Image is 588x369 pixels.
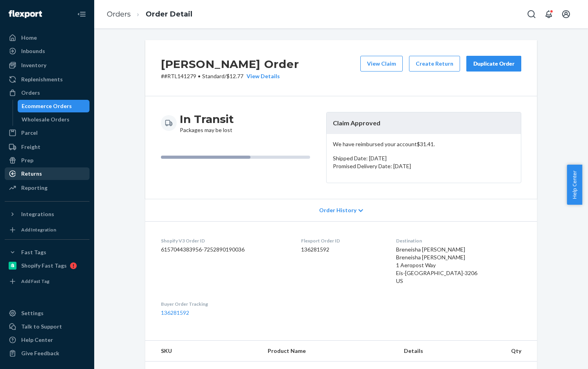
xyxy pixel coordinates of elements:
div: Duplicate Order [473,60,515,68]
div: Freight [21,143,40,151]
a: Replenishments [5,73,89,86]
div: Help Center [21,336,53,344]
div: Home [21,34,37,42]
h3: In Transit [180,112,234,126]
div: Ecommerce Orders [22,102,72,110]
p: We have reimbursed your account $31.41 . [333,140,515,148]
div: Replenishments [21,75,63,83]
button: Open account menu [558,6,574,22]
ol: breadcrumbs [100,3,199,26]
a: Orders [107,10,131,18]
span: Order History [319,206,356,214]
a: Wholesale Orders [18,113,90,126]
a: Help Center [5,334,89,346]
span: • [198,73,201,79]
div: Returns [21,170,42,178]
a: Talk to Support [5,320,89,333]
button: Give Feedback [5,347,89,360]
p: # #RTL141279 / $12.77 [161,72,299,80]
div: Add Integration [21,226,56,233]
button: Open notifications [541,6,557,22]
dt: Buyer Order Tracking [161,301,289,307]
th: Product Name [261,341,397,362]
div: Orders [21,89,40,97]
div: Shopify Fast Tags [21,262,67,270]
h2: [PERSON_NAME] Order [161,56,299,72]
a: Freight [5,141,89,153]
button: Help Center [567,165,582,205]
a: Add Fast Tag [5,275,89,288]
div: Give Feedback [21,349,59,357]
a: Inventory [5,59,89,72]
a: Shopify Fast Tags [5,259,89,272]
a: Prep [5,154,89,167]
div: Wholesale Orders [22,116,69,123]
button: Close Navigation [74,6,89,22]
a: Home [5,31,89,44]
button: Create Return [409,56,460,72]
div: Packages may be lost [180,112,234,134]
dt: Flexport Order ID [301,237,384,244]
div: Talk to Support [21,323,62,330]
div: Settings [21,309,44,317]
th: Qty [484,341,537,362]
p: Shipped Date: [DATE] [333,154,515,162]
button: Open Search Box [524,6,539,22]
dd: 136281592 [301,246,384,253]
dd: 6157044383956-7252890190036 [161,246,289,253]
div: Reporting [21,184,47,192]
a: Reporting [5,182,89,194]
a: Parcel [5,127,89,139]
img: Flexport logo [9,10,42,18]
a: Orders [5,86,89,99]
header: Claim Approved [327,112,521,134]
button: View Details [243,72,280,80]
a: 136281592 [161,309,189,316]
div: Inventory [21,61,46,69]
div: Prep [21,156,33,164]
div: Parcel [21,129,38,137]
a: Order Detail [146,10,192,18]
th: SKU [145,341,261,362]
a: Returns [5,167,89,180]
th: Details [398,341,484,362]
button: Duplicate Order [466,56,521,72]
a: Inbounds [5,45,89,57]
button: Fast Tags [5,246,89,259]
a: Settings [5,307,89,319]
dt: Shopify V3 Order ID [161,237,289,244]
button: Integrations [5,208,89,220]
p: Promised Delivery Date: [DATE] [333,162,515,170]
dt: Destination [396,237,521,244]
span: Breneisha [PERSON_NAME] Breneisha [PERSON_NAME] 1 Aeropost Way Eis-[GEOGRAPHIC_DATA]-3206 US [396,246,477,284]
a: Ecommerce Orders [18,100,90,112]
a: Add Integration [5,224,89,236]
span: Standard [202,73,225,79]
button: View Claim [360,56,403,72]
div: Fast Tags [21,248,46,256]
div: Integrations [21,210,54,218]
div: Inbounds [21,47,45,55]
div: Add Fast Tag [21,278,49,285]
